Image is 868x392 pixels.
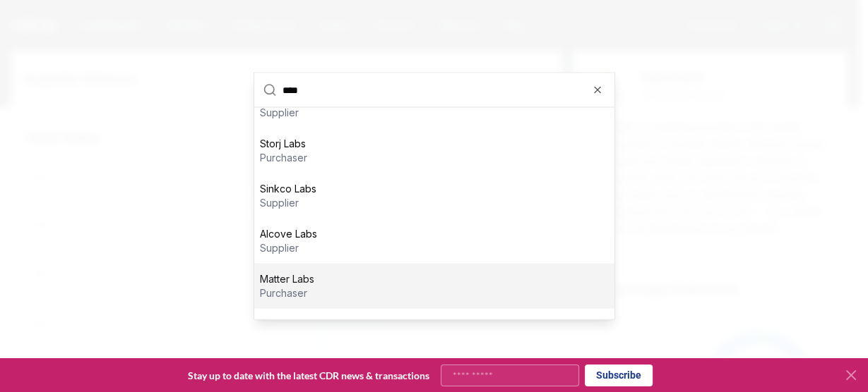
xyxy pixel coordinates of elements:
[260,106,311,120] p: supplier
[260,286,314,300] p: purchaser
[260,182,316,196] p: Sinkco Labs
[260,317,319,331] p: Alcove Labs
[260,272,314,286] p: Matter Labs
[260,227,317,241] p: Alcove Labs
[260,241,317,255] p: supplier
[260,196,316,210] p: supplier
[260,137,307,151] p: Storj Labs
[260,151,307,165] p: purchaser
